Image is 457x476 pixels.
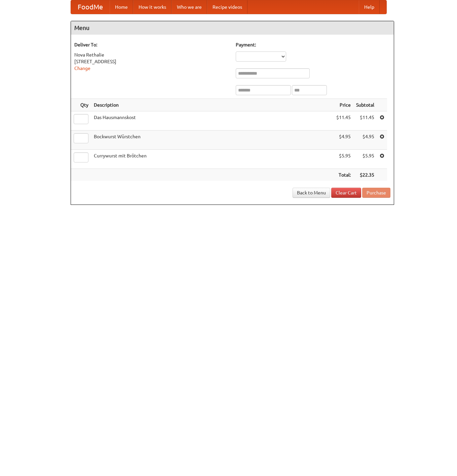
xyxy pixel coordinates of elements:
[334,169,353,181] th: Total:
[74,66,90,71] a: Change
[334,111,353,131] td: $11.45
[91,150,334,169] td: Currywurst mit Brötchen
[74,41,229,48] h5: Deliver To:
[362,188,390,198] button: Purchase
[353,150,377,169] td: $5.95
[353,99,377,111] th: Subtotal
[71,0,110,14] a: FoodMe
[172,0,207,14] a: Who we are
[334,131,353,150] td: $4.95
[353,169,377,181] th: $22.35
[74,51,229,58] div: Nova Rethalie
[334,99,353,111] th: Price
[110,0,133,14] a: Home
[353,131,377,150] td: $4.95
[293,188,330,198] a: Back to Menu
[353,111,377,131] td: $11.45
[359,0,380,14] a: Help
[91,131,334,150] td: Bockwurst Würstchen
[133,0,172,14] a: How it works
[334,150,353,169] td: $5.95
[331,188,361,198] a: Clear Cart
[236,41,390,48] h5: Payment:
[91,111,334,131] td: Das Hausmannskost
[91,99,334,111] th: Description
[207,0,247,14] a: Recipe videos
[74,58,229,65] div: [STREET_ADDRESS]
[71,99,91,111] th: Qty
[71,21,394,35] h4: Menu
